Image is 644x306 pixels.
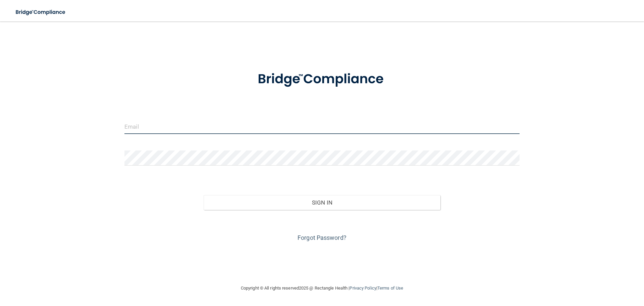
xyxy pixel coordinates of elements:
[298,234,346,241] a: Forgot Password?
[124,119,520,134] input: Email
[10,5,72,19] img: bridge_compliance_login_screen.278c3ca4.svg
[244,62,400,97] img: bridge_compliance_login_screen.278c3ca4.svg
[377,286,403,291] a: Terms of Use
[350,286,376,291] a: Privacy Policy
[204,195,441,210] button: Sign In
[200,277,444,299] div: Copyright © All rights reserved 2025 @ Rectangle Health | |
